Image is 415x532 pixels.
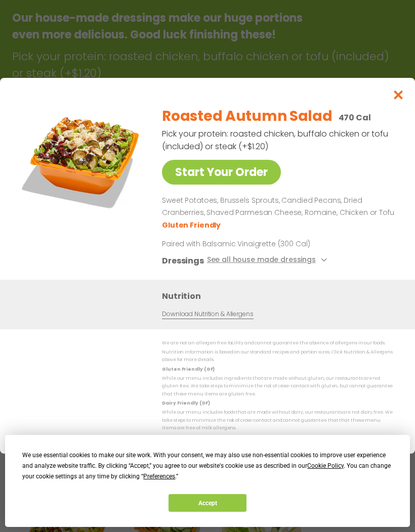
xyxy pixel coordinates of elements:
p: Nutrition information is based on our standard recipes and portion sizes. Click Nutrition & Aller... [162,349,395,365]
h3: Nutrition [162,290,400,302]
a: Download Nutrition & Allergens [162,309,253,319]
span: Cookie Policy [307,462,344,469]
p: We are not an allergen free facility and cannot guarantee the absence of allergens in our foods. [162,339,395,347]
h2: Roasted Autumn Salad [162,106,332,127]
p: Pick your protein: roasted chicken, buffalo chicken or tofu (included) or steak (+$1.20) [162,127,390,153]
button: Accept [169,494,246,512]
img: Featured product photo for Roasted Autumn Salad [20,98,144,221]
p: While our menu includes foods that are made without dairy, our restaurants are not dairy free. We... [162,409,395,432]
div: Cookie Consent Prompt [5,435,410,527]
span: Preferences [143,473,175,480]
div: We use essential cookies to make our site work. With your consent, we may also use non-essential ... [22,450,392,482]
button: Close modal [382,78,415,112]
strong: Gluten Friendly (GF) [162,366,215,372]
p: Sweet Potatoes, Brussels Sprouts, Candied Pecans, Dried Cranberries, Shaved Parmesan Cheese, Roma... [162,195,394,219]
p: Paired with Balsamic Vinaigrette (300 Cal) [162,239,349,249]
li: Gluten Friendly [162,220,222,231]
h3: Dressings [162,254,204,267]
button: See all house made dressings [207,254,330,267]
a: Start Your Order [162,160,281,185]
strong: Dairy Friendly (DF) [162,400,210,406]
p: 470 Cal [339,111,371,124]
p: While our menu includes ingredients that are made without gluten, our restaurants are not gluten ... [162,375,395,398]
